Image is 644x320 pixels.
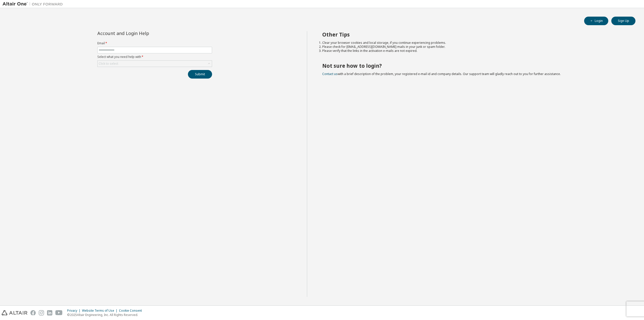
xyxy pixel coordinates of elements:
div: Cookie Consent [119,309,145,313]
img: Altair One [3,2,65,7]
img: youtube.svg [55,310,63,315]
li: Please verify that the links in the activation e-mails are not expired. [322,49,627,53]
label: Email [97,41,212,45]
div: Privacy [67,309,82,313]
img: facebook.svg [30,310,36,315]
button: Login [584,17,608,25]
li: Clear your browser cookies and local storage, if you continue experiencing problems. [322,41,627,45]
span: with a brief description of the problem, your registered e-mail id and company details. Our suppo... [322,72,561,76]
div: Website Terms of Use [82,309,119,313]
img: altair_logo.svg [2,310,27,315]
li: Please check for [EMAIL_ADDRESS][DOMAIN_NAME] mails in your junk or spam folder. [322,45,627,49]
div: Click to select [98,61,212,67]
h2: Not sure how to login? [322,62,627,69]
button: Sign Up [611,17,635,25]
div: Click to select [99,62,118,66]
p: © 2025 Altair Engineering, Inc. All Rights Reserved. [67,313,145,317]
img: instagram.svg [39,310,44,315]
button: Submit [188,70,212,79]
div: Account and Login Help [97,31,189,35]
a: Contact us [322,72,338,76]
img: linkedin.svg [47,310,52,315]
label: Select what you need help with [97,55,212,59]
h2: Other Tips [322,31,627,38]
